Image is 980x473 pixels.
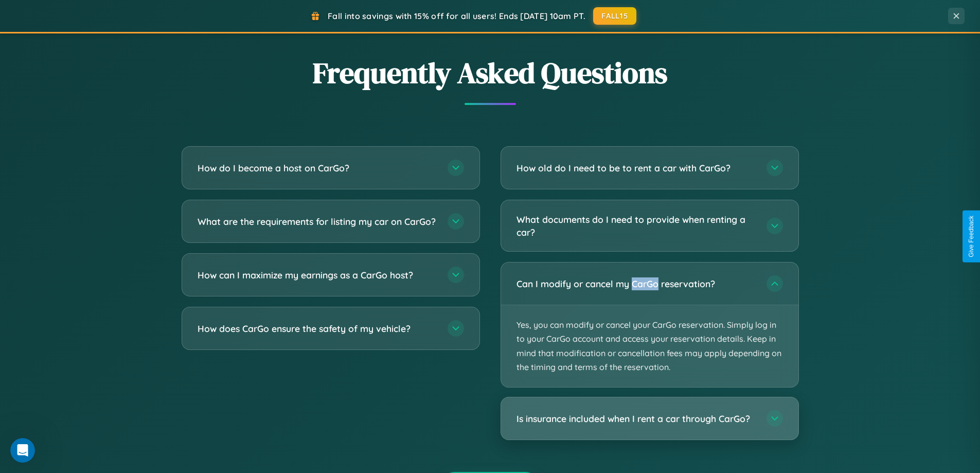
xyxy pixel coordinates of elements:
h3: How can I maximize my earnings as a CarGo host? [198,269,437,282]
button: FALL15 [593,7,636,25]
p: Yes, you can modify or cancel your CarGo reservation. Simply log in to your CarGo account and acc... [501,305,798,387]
h3: How do I become a host on CarGo? [198,162,437,174]
h3: How old do I need to be to rent a car with CarGo? [516,162,756,174]
h3: What documents do I need to provide when renting a car? [516,213,756,238]
h3: Can I modify or cancel my CarGo reservation? [516,277,756,290]
iframe: Intercom live chat [10,438,35,463]
h3: Is insurance included when I rent a car through CarGo? [516,412,756,425]
span: Fall into savings with 15% off for all users! Ends [DATE] 10am PT. [328,11,585,21]
h2: Frequently Asked Questions [182,53,799,93]
h3: How does CarGo ensure the safety of my vehicle? [198,322,437,335]
h3: What are the requirements for listing my car on CarGo? [198,215,437,228]
div: Give Feedback [968,216,975,257]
